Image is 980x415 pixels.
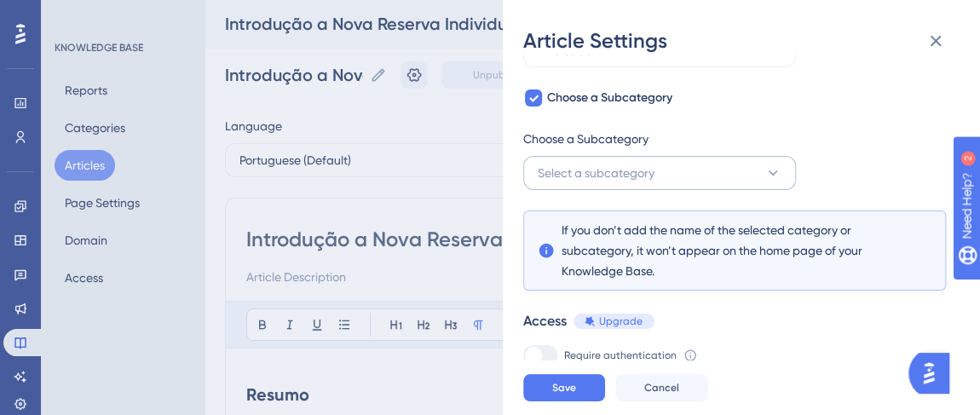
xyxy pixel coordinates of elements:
div: Access [523,311,567,331]
button: Select a subcategory [523,156,796,190]
div: 2 [118,9,124,22]
button: Save [523,374,605,401]
div: Article Settings [523,27,960,55]
span: If you don’t add the name of the selected category or subcategory, it won’t appear on the home pa... [562,220,908,281]
iframe: UserGuiding AI Assistant Launcher [908,348,960,399]
span: Upgrade [599,314,643,328]
span: Require authentication [564,349,677,362]
span: Save [552,381,576,395]
span: Need Help? [40,4,107,25]
span: Choose a Subcategory [547,88,672,108]
span: Choose a Subcategory [523,129,649,149]
span: Select a subcategory [538,163,654,183]
span: Cancel [644,381,679,395]
button: Cancel [615,374,708,401]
